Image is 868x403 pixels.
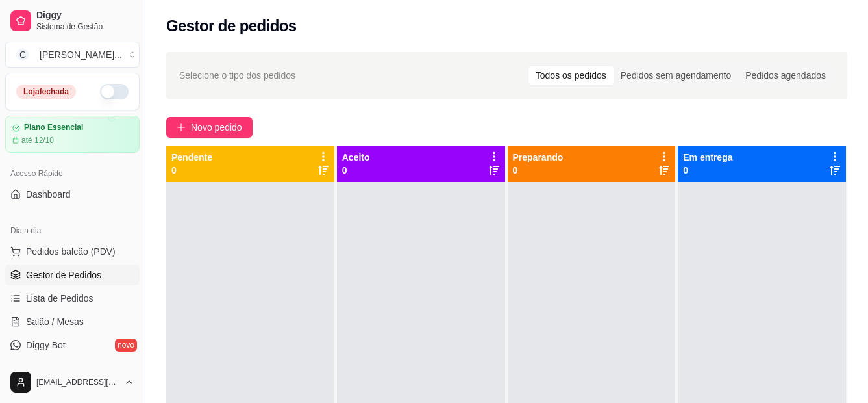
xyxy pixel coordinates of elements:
[5,5,140,36] a: DiggySistema de Gestão
[40,48,122,61] div: [PERSON_NAME] ...
[191,120,242,135] span: Novo pedido
[26,292,93,305] span: Lista de Pedidos
[342,164,370,177] p: 0
[683,151,732,164] p: Em entrega
[21,135,54,146] article: até 12/10
[5,184,140,205] a: Dashboard
[179,68,295,83] span: Selecione o tipo dos pedidos
[171,164,212,177] p: 0
[26,245,116,258] span: Pedidos balcão (PDV)
[36,10,134,21] span: Diggy
[5,42,140,68] button: Select a team
[26,339,66,352] span: Diggy Bot
[5,163,140,184] div: Acesso Rápido
[513,151,564,164] p: Preparando
[26,315,84,328] span: Salão / Mesas
[5,265,140,285] a: Gestor de Pedidos
[513,164,564,177] p: 0
[26,268,101,281] span: Gestor de Pedidos
[5,335,140,356] a: Diggy Botnovo
[614,66,738,84] div: Pedidos sem agendamento
[5,241,140,262] button: Pedidos balcão (PDV)
[36,377,119,387] span: [EMAIL_ADDRESS][DOMAIN_NAME]
[5,116,140,153] a: Plano Essencialaté 12/10
[738,66,833,84] div: Pedidos agendados
[5,311,140,332] a: Salão / Mesas
[171,151,212,164] p: Pendente
[528,66,614,84] div: Todos os pedidos
[5,367,140,398] button: [EMAIL_ADDRESS][DOMAIN_NAME]
[177,123,186,132] span: plus
[24,123,83,133] article: Plano Essencial
[166,117,253,138] button: Novo pedido
[683,164,732,177] p: 0
[342,151,370,164] p: Aceito
[5,220,140,241] div: Dia a dia
[26,188,71,201] span: Dashboard
[16,48,29,61] span: C
[36,21,134,32] span: Sistema de Gestão
[16,84,76,99] div: Loja fechada
[5,358,140,379] a: KDS
[5,288,140,309] a: Lista de Pedidos
[100,84,129,99] button: Alterar Status
[166,16,297,36] h2: Gestor de pedidos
